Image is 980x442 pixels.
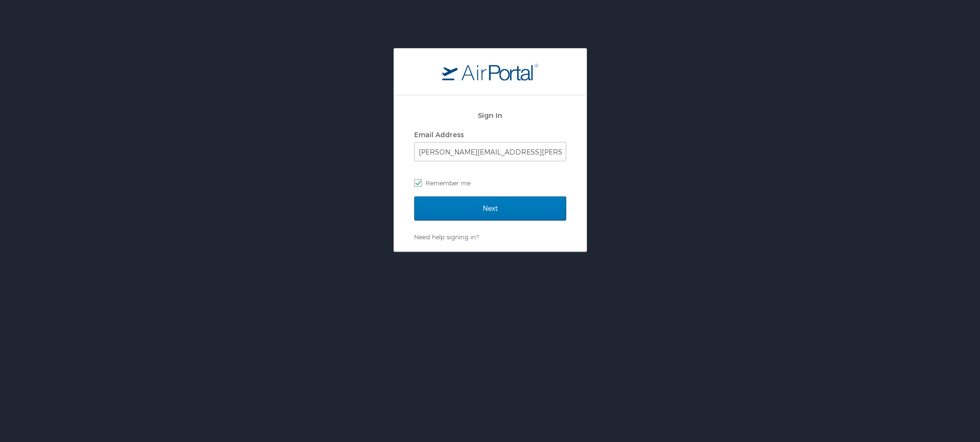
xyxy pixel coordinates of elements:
a: Need help signing in? [414,233,479,241]
img: logo [442,63,538,80]
input: Next [414,196,566,221]
h2: Sign In [414,110,566,121]
label: Remember me [414,176,566,190]
label: Email Address [414,130,464,139]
